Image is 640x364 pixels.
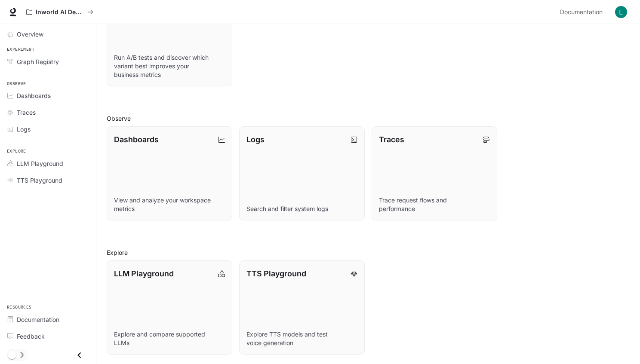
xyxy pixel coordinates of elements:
span: Overview [17,30,43,39]
a: Documentation [3,312,92,327]
a: Overview [3,27,92,42]
a: LogsSearch and filter system logs [239,126,365,220]
a: DashboardsView and analyze your workspace metrics [107,126,232,220]
a: Graph Registry [3,54,92,69]
p: TTS Playground [246,268,306,279]
img: User avatar [615,6,627,18]
a: Feedback [3,329,92,344]
p: Dashboards [114,134,159,145]
a: TTS Playground [3,173,92,188]
a: Traces [3,105,92,120]
h2: Explore [107,248,630,257]
a: Logs [3,122,92,137]
span: Documentation [17,315,59,324]
a: Dashboards [3,88,92,103]
p: Run A/B tests and discover which variant best improves your business metrics [114,53,225,79]
p: LLM Playground [114,268,174,279]
a: TracesTrace request flows and performance [372,126,497,220]
span: Feedback [17,332,45,341]
p: Search and filter system logs [246,205,357,213]
a: TTS PlaygroundExplore TTS models and test voice generation [239,260,365,355]
a: Documentation [557,3,609,21]
p: Explore and compare supported LLMs [114,330,225,347]
a: LLM PlaygroundExplore and compare supported LLMs [107,260,232,355]
span: TTS Playground [17,176,62,185]
span: Dashboards [17,91,51,100]
h2: Observe [107,114,630,123]
button: Close drawer [70,346,89,364]
span: Dark mode toggle [8,350,16,359]
span: Documentation [560,7,603,18]
span: Traces [17,108,36,117]
span: Graph Registry [17,57,59,66]
p: Trace request flows and performance [379,196,490,213]
p: Logs [246,134,265,145]
p: Traces [379,134,404,145]
button: All workspaces [22,3,97,21]
p: Explore TTS models and test voice generation [246,330,357,347]
p: Inworld AI Demos [36,9,84,16]
button: User avatar [612,3,630,21]
span: Logs [17,125,31,134]
span: LLM Playground [17,159,63,168]
a: LLM Playground [3,156,92,171]
p: View and analyze your workspace metrics [114,196,225,213]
